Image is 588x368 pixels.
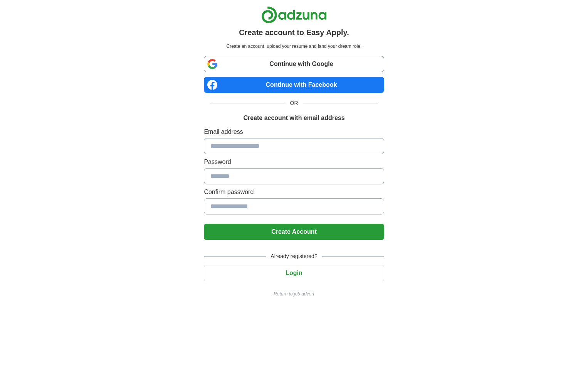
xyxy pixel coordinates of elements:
p: Create an account, upload your resume and land your dream role. [205,43,382,50]
button: Login [204,265,384,281]
label: Email address [204,127,384,137]
span: OR [286,99,303,107]
span: Already registered? [266,252,322,260]
a: Login [204,270,384,276]
h1: Create account to Easy Apply. [239,27,349,38]
button: Create Account [204,224,384,240]
img: Adzuna logo [261,6,327,24]
a: Continue with Google [204,56,384,72]
h1: Create account with email address [243,113,344,123]
a: Return to job advert [204,290,384,297]
label: Password [204,157,384,167]
a: Continue with Facebook [204,77,384,93]
label: Confirm password [204,187,384,197]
